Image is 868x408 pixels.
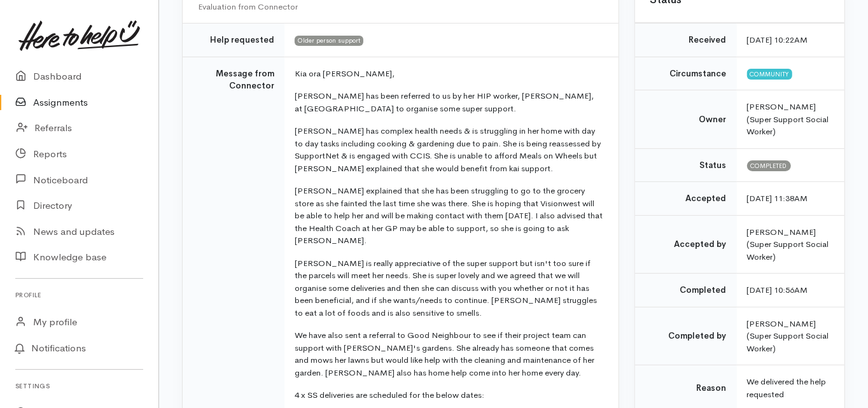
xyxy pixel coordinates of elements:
p: [PERSON_NAME] has been referred to us by her HIP worker, [PERSON_NAME], at [GEOGRAPHIC_DATA] to o... [295,90,603,115]
span: [PERSON_NAME] (Super Support Social Worker) [747,101,829,137]
td: Accepted by [635,215,737,274]
td: Received [635,24,737,57]
h6: Settings [15,377,143,395]
p: [PERSON_NAME] has complex health needs & is struggling in her home with day to day tasks includin... [295,125,603,174]
span: Completed [747,160,791,171]
time: [DATE] 11:38AM [747,193,808,204]
p: We have also sent a referral to Good Neighbour to see if their project team can support with [PER... [295,329,603,379]
td: Accepted [635,182,737,216]
span: Community [747,69,792,79]
td: [PERSON_NAME] (Super Support Social Worker) [737,307,844,365]
td: Circumstance [635,57,737,90]
p: 4 x SS deliveries are scheduled for the below dates: [295,389,603,402]
time: [DATE] 10:56AM [747,285,808,295]
span: Older person support [295,36,363,46]
h6: Profile [15,286,143,304]
p: [PERSON_NAME] is really appreciative of the super support but isn't too sure if the parcels will ... [295,257,603,320]
p: [PERSON_NAME] explained that she has been struggling to go to the grocery store as she fainted th... [295,185,603,247]
span: Evaluation from Connector [198,1,298,12]
td: Owner [635,90,737,149]
td: Completed [635,274,737,307]
p: Kia ora [PERSON_NAME], [295,67,603,80]
td: [PERSON_NAME] (Super Support Social Worker) [737,215,844,274]
time: [DATE] 10:22AM [747,34,808,45]
td: Help requested [183,24,284,57]
td: Status [635,148,737,182]
td: Completed by [635,307,737,365]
